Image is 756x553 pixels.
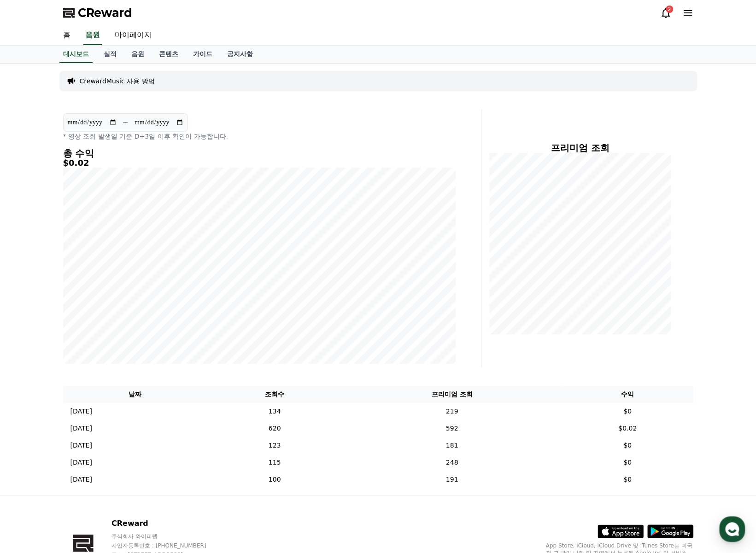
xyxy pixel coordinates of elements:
[562,403,693,420] td: $0
[562,437,693,454] td: $0
[489,143,671,153] h4: 프리미엄 조회
[78,6,132,20] span: CReward
[342,403,562,420] td: 219
[342,420,562,437] td: 592
[342,471,562,488] td: 191
[111,533,224,540] p: 주식회사 와이피랩
[61,292,119,315] a: 대화
[207,420,342,437] td: 620
[124,46,152,63] a: 음원
[84,306,95,314] span: 대화
[660,7,671,18] a: 2
[562,471,693,488] td: $0
[562,386,693,403] th: 수익
[342,386,562,403] th: 프리미엄 조회
[186,46,220,63] a: 가이드
[119,292,177,315] a: 설정
[207,403,342,420] td: 134
[207,454,342,471] td: 115
[111,542,224,549] p: 사업자등록번호 : [PHONE_NUMBER]
[59,46,93,63] a: 대시보드
[562,454,693,471] td: $0
[70,407,92,416] p: [DATE]
[63,386,207,403] th: 날짜
[70,441,92,450] p: [DATE]
[342,437,562,454] td: 181
[96,46,124,63] a: 실적
[56,26,78,45] a: 홈
[207,471,342,488] td: 100
[220,46,260,63] a: 공지사항
[3,292,61,315] a: 홈
[70,424,92,433] p: [DATE]
[142,306,153,313] span: 설정
[562,420,693,437] td: $0.02
[70,475,92,484] p: [DATE]
[666,6,673,13] div: 2
[80,76,155,86] a: CrewardMusic 사용 방법
[70,458,92,467] p: [DATE]
[83,26,102,45] a: 음원
[342,454,562,471] td: 248
[123,117,129,128] p: ~
[63,158,456,168] h5: $0.02
[63,148,456,158] h4: 총 수익
[107,26,159,45] a: 마이페이지
[63,6,132,20] a: CReward
[152,46,186,63] a: 콘텐츠
[63,132,456,141] p: * 영상 조회 발생일 기준 D+3일 이후 확인이 가능합니다.
[207,437,342,454] td: 123
[29,306,35,313] span: 홈
[111,518,224,529] p: CReward
[207,386,342,403] th: 조회수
